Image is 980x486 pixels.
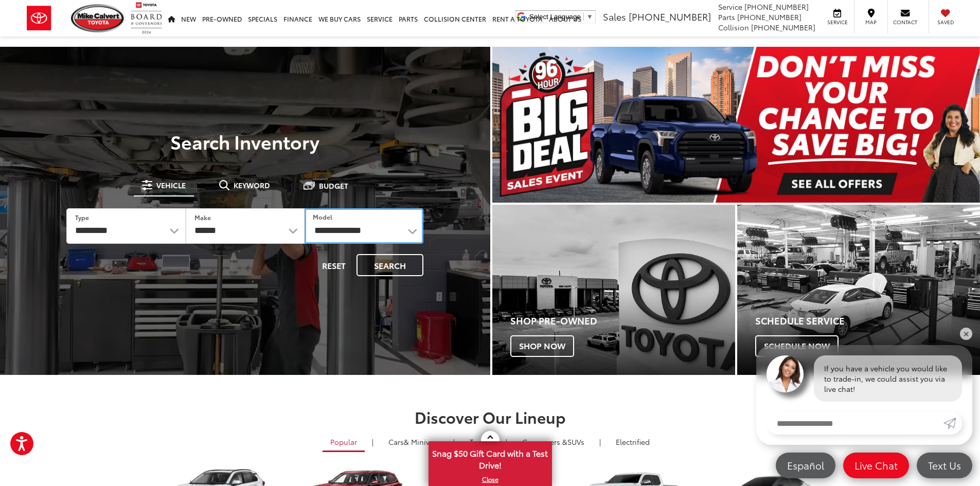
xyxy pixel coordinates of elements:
[319,182,348,189] span: Budget
[128,408,853,425] h2: Discover Our Lineup
[75,213,89,222] label: Type
[404,437,438,447] span: & Minivan
[43,131,447,152] h3: Search Inventory
[194,213,211,222] label: Make
[751,22,815,32] span: [PHONE_NUMBER]
[323,433,365,452] a: Popular
[369,437,376,447] li: |
[767,412,943,435] input: Enter your message
[492,205,735,375] div: Toyota
[737,12,801,22] span: [PHONE_NUMBER]
[744,2,809,12] span: [PHONE_NUMBER]
[597,437,603,447] li: |
[934,19,957,26] span: Saved
[737,205,980,375] div: Toyota
[923,459,966,472] span: Text Us
[510,335,574,357] span: Shop Now
[629,10,711,23] span: [PHONE_NUMBER]
[917,453,972,478] a: Text Us
[510,316,735,326] h4: Shop Pre-Owned
[156,182,186,189] span: Vehicle
[234,182,270,189] span: Keyword
[603,10,626,23] span: Sales
[767,355,804,392] img: Agent profile photo
[849,459,903,472] span: Live Chat
[814,355,962,402] div: If you have a vehicle you would like to trade-in, we could assist you via live chat!
[357,254,423,276] button: Search
[755,335,839,357] span: Schedule Now
[430,442,551,474] span: Snag $50 Gift Card with a Test Drive!
[782,459,829,472] span: Español
[755,316,980,326] h4: Schedule Service
[737,205,980,375] a: Schedule Service Schedule Now
[586,13,593,21] span: ▼
[608,433,657,451] a: Electrified
[843,453,909,478] a: Live Chat
[313,254,354,276] button: Reset
[718,22,749,32] span: Collision
[893,19,917,26] span: Contact
[718,12,735,22] span: Parts
[776,453,835,478] a: Español
[860,19,882,26] span: Map
[71,4,126,32] img: Mike Calvert Toyota
[381,433,446,451] a: Cars
[718,2,742,12] span: Service
[514,433,592,451] a: SUVs
[492,205,735,375] a: Shop Pre-Owned Shop Now
[943,412,962,435] a: Submit
[313,212,332,221] label: Model
[826,19,849,26] span: Service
